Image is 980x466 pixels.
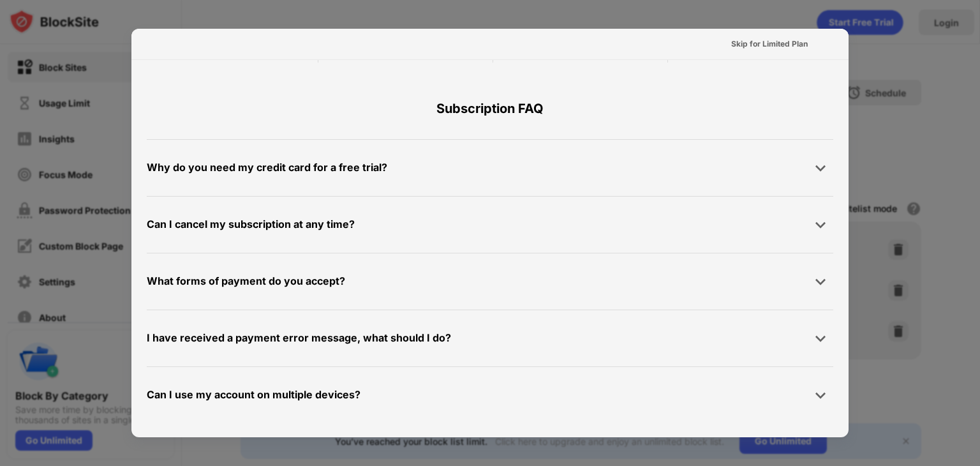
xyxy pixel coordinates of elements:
div: I have received a payment error message, what should I do? [147,329,451,347]
div: Skip for Limited Plan [731,38,808,50]
div: Subscription FAQ [147,78,833,139]
div: Can I cancel my subscription at any time? [147,215,355,234]
div: Why do you need my credit card for a free trial? [147,158,387,177]
div: Can I use my account on multiple devices? [147,386,360,404]
div: What forms of payment do you accept? [147,272,345,290]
